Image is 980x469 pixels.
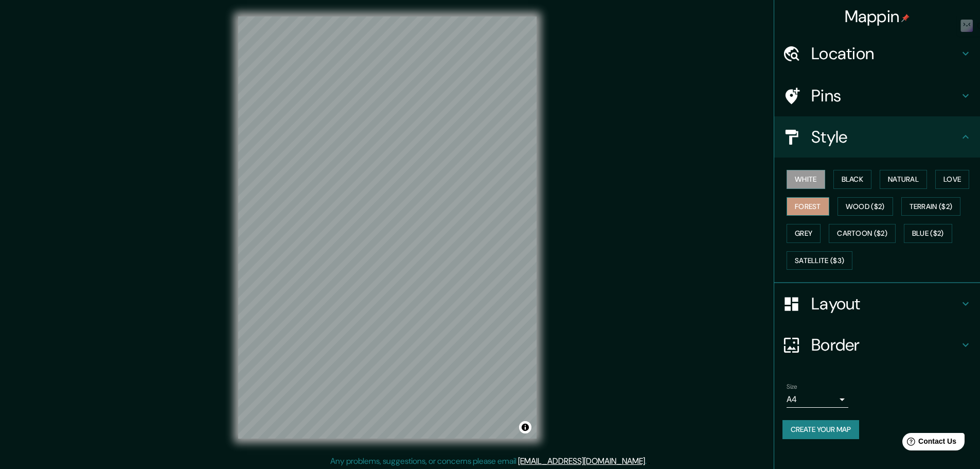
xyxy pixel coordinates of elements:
div: Layout [774,283,980,324]
canvas: Map [238,16,537,439]
h4: Style [811,127,959,147]
button: Satellite ($3) [787,251,852,270]
iframe: Help widget launcher [888,429,969,458]
button: Create your map [782,420,859,439]
a: [EMAIL_ADDRESS][DOMAIN_NAME] [518,456,645,466]
button: Love [935,170,969,189]
button: Black [833,170,872,189]
div: Pins [774,75,980,116]
div: . [647,455,648,467]
button: Natural [880,170,927,189]
button: White [787,170,825,189]
button: Wood ($2) [838,197,893,216]
h4: Pins [811,85,959,106]
div: A4 [787,391,848,408]
button: Grey [787,224,821,243]
h4: Mappin [845,6,910,27]
button: Toggle attribution [519,421,531,433]
button: Cartoon ($2) [829,224,896,243]
button: Blue ($2) [904,224,952,243]
label: Size [787,383,797,391]
div: Style [774,116,980,158]
img: pin-icon.png [901,14,910,22]
div: . [648,455,650,467]
h4: Location [811,43,959,64]
p: Any problems, suggestions, or concerns please email . [330,455,647,467]
h4: Layout [811,293,959,314]
div: Location [774,33,980,74]
h4: Border [811,335,959,355]
button: Terrain ($2) [901,197,961,216]
div: Border [774,324,980,366]
button: Forest [787,197,829,216]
